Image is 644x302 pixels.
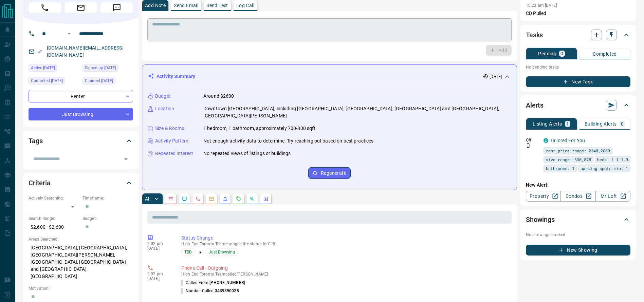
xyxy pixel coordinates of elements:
[145,196,150,201] p: All
[581,165,628,172] span: parking spots min: 1
[215,288,239,293] span: 3439890028
[546,156,591,163] span: size range: 630,878
[593,52,617,56] p: Completed
[29,177,51,188] h2: Criteria
[544,138,548,143] div: condos.ca
[82,195,133,201] p: Timeframe:
[147,241,171,246] p: 2:02 pm
[560,191,595,202] a: Condos
[585,121,617,126] p: Building Alerts
[155,150,193,157] p: Repeated Interest
[29,236,133,242] p: Areas Searched:
[29,175,133,191] div: Criteria
[147,246,171,251] p: [DATE]
[526,143,531,148] svg: Push Notification Only
[209,280,245,285] span: [PHONE_NUMBER]
[182,196,187,202] svg: Lead Browsing Activity
[546,165,574,172] span: bathrooms: 1
[82,64,133,74] div: Fri Oct 10 2025
[184,249,192,256] span: TBD
[203,93,234,100] p: Around $2600
[155,105,174,112] p: Location
[85,77,113,84] span: Claimed [DATE]
[29,77,79,87] div: Fri Oct 10 2025
[526,30,543,40] h2: Tasks
[526,76,630,87] button: New Task
[121,154,131,164] button: Open
[236,196,241,202] svg: Requests
[29,133,133,149] div: Tags
[37,49,42,54] svg: Email Verified
[148,70,511,83] div: Activity Summary[DATE]
[209,196,214,202] svg: Emails
[566,121,569,126] p: 1
[526,232,630,238] p: No showings booked
[526,214,555,225] h2: Showings
[526,10,630,17] p: CD Pulled
[263,196,269,202] svg: Agent Actions
[538,51,556,56] p: Pending
[29,215,79,222] p: Search Range:
[181,234,509,242] p: Status Change
[145,3,166,8] p: Add Note
[82,77,133,87] div: Fri Oct 10 2025
[31,77,63,84] span: Contacted [DATE]
[29,135,42,146] h2: Tags
[147,276,171,281] p: [DATE]
[65,30,73,38] button: Open
[526,137,539,143] p: Off
[526,3,557,8] p: 10:23 am [DATE]
[308,167,351,179] button: Regenerate
[203,137,375,145] p: Not enough activity data to determine. Try reaching out based on best practices.
[47,45,124,58] a: [DOMAIN_NAME][EMAIL_ADDRESS][DOMAIN_NAME]
[546,147,610,154] span: rent price range: 2340,2860
[526,182,630,189] p: New Alert:
[155,125,184,132] p: Size & Rooms
[526,191,561,202] a: Property
[147,271,171,276] p: 2:02 pm
[560,51,563,56] p: 0
[526,211,630,228] div: Showings
[29,64,79,74] div: Fri Oct 10 2025
[29,222,79,233] p: $2,600 - $2,600
[206,3,228,8] p: Send Text
[533,121,562,126] p: Listing Alerts
[31,64,55,71] span: Active [DATE]
[29,195,79,201] p: Actively Searching:
[236,3,254,8] p: Log Call
[174,3,198,8] p: Send Email
[203,125,315,132] p: 1 bedroom, 1 bathroom, approximately 700-800 sqft
[181,288,239,294] p: Number Called:
[550,138,585,143] a: Tailored For You
[29,242,133,282] p: [GEOGRAPHIC_DATA], [GEOGRAPHIC_DATA], [GEOGRAPHIC_DATA][PERSON_NAME], [GEOGRAPHIC_DATA], [GEOGRAP...
[29,108,133,120] div: Just Browsing
[222,196,228,202] svg: Listing Alerts
[195,196,201,202] svg: Calls
[155,93,171,100] p: Budget
[29,90,133,102] div: Renter
[100,2,133,13] span: Message
[181,265,509,272] p: Phone Call - Outgoing
[181,280,245,286] p: Called From:
[155,137,188,145] p: Activity Pattern
[526,245,630,256] button: New Showing
[526,27,630,43] div: Tasks
[157,73,195,80] p: Activity Summary
[65,2,97,13] span: Email
[209,249,235,256] span: Just Browsing
[82,215,133,222] p: Budget:
[85,64,116,71] span: Signed up [DATE]
[181,242,509,246] p: High End Toronto Team changed the status for Cliff
[595,191,630,202] a: Mr.Loft
[621,121,624,126] p: 0
[597,156,628,163] span: beds: 1.1-1.9
[526,100,544,111] h2: Alerts
[168,196,173,202] svg: Notes
[203,150,291,157] p: No repeated views of listings or buildings
[29,2,61,13] span: Call
[250,196,255,202] svg: Opportunities
[203,105,511,119] p: Downtown [GEOGRAPHIC_DATA], including [GEOGRAPHIC_DATA], [GEOGRAPHIC_DATA], [GEOGRAPHIC_DATA] and...
[181,272,509,277] p: High End Toronto Team called [PERSON_NAME]
[526,62,630,72] p: No pending tasks
[29,285,133,291] p: Motivation:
